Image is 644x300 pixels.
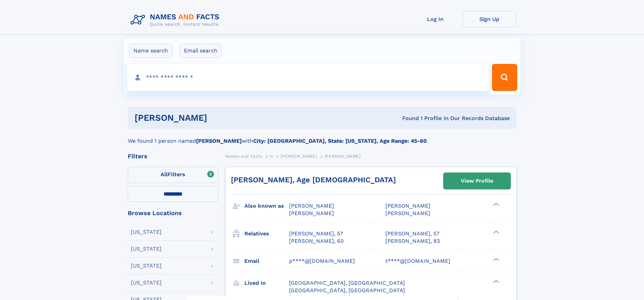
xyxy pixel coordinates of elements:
[305,115,510,122] div: Found 1 Profile In Our Records Database
[129,44,172,58] label: Name search
[270,154,273,159] span: H
[289,280,405,286] span: [GEOGRAPHIC_DATA], [GEOGRAPHIC_DATA]
[492,279,500,283] div: ❯
[161,171,168,178] span: All
[385,230,439,237] a: [PERSON_NAME], 57
[289,230,343,237] a: [PERSON_NAME], 57
[131,263,162,269] div: [US_STATE]
[492,202,500,207] div: ❯
[492,230,500,234] div: ❯
[180,44,222,58] label: Email search
[131,246,162,252] div: [US_STATE]
[231,176,396,184] a: [PERSON_NAME], Age [DEMOGRAPHIC_DATA]
[196,138,242,144] b: [PERSON_NAME]
[461,173,493,189] div: View Profile
[385,237,440,245] a: [PERSON_NAME], 83
[244,255,289,267] h3: Email
[462,11,517,27] a: Sign Up
[128,153,218,159] div: Filters
[289,210,334,216] span: [PERSON_NAME]
[289,237,344,245] a: [PERSON_NAME], 60
[444,173,510,189] a: View Profile
[128,129,517,145] div: We found 1 person named with .
[128,210,218,216] div: Browse Locations
[131,280,162,285] div: [US_STATE]
[281,152,317,160] a: [PERSON_NAME]
[289,287,405,294] span: [GEOGRAPHIC_DATA], [GEOGRAPHIC_DATA]
[270,152,273,160] a: H
[253,138,427,144] b: City: [GEOGRAPHIC_DATA], State: [US_STATE], Age Range: 45-60
[492,257,500,261] div: ❯
[135,114,305,122] h1: [PERSON_NAME]
[492,64,517,91] button: Search Button
[385,210,430,216] span: [PERSON_NAME]
[131,229,162,235] div: [US_STATE]
[385,203,430,209] span: [PERSON_NAME]
[128,11,225,29] img: Logo Names and Facts
[244,200,289,212] h3: Also known as
[244,228,289,239] h3: Relatives
[244,277,289,289] h3: Lived in
[127,64,489,91] input: search input
[408,11,462,27] a: Log In
[225,152,262,160] a: Names and Facts
[128,167,218,183] label: Filters
[289,203,334,209] span: [PERSON_NAME]
[281,154,317,159] span: [PERSON_NAME]
[325,154,361,159] span: [PERSON_NAME]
